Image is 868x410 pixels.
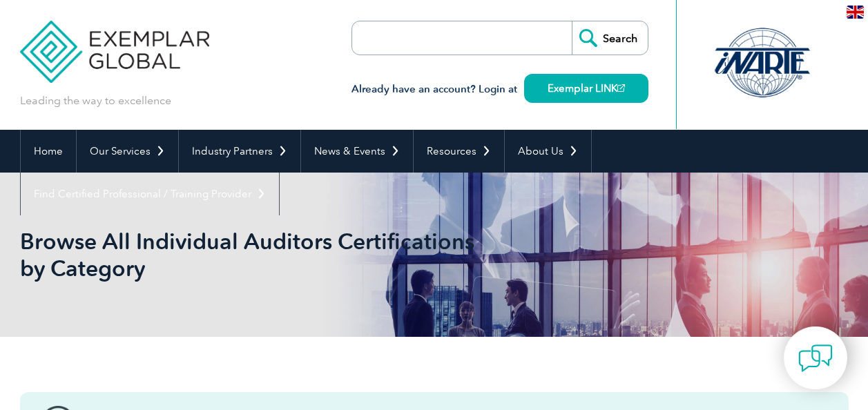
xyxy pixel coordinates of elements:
[798,341,833,375] img: contact-chat.png
[847,6,864,19] img: en
[21,173,279,215] a: Find Certified Professional / Training Provider
[20,228,550,282] h1: Browse All Individual Auditors Certifications by Category
[21,130,76,173] a: Home
[179,130,300,173] a: Industry Partners
[505,130,591,173] a: About Us
[77,130,178,173] a: Our Services
[524,74,648,103] a: Exemplar LINK
[301,130,413,173] a: News & Events
[617,84,625,92] img: open_square.png
[572,21,648,55] input: Search
[351,81,648,98] h3: Already have an account? Login at
[20,93,171,108] p: Leading the way to excellence
[414,130,504,173] a: Resources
